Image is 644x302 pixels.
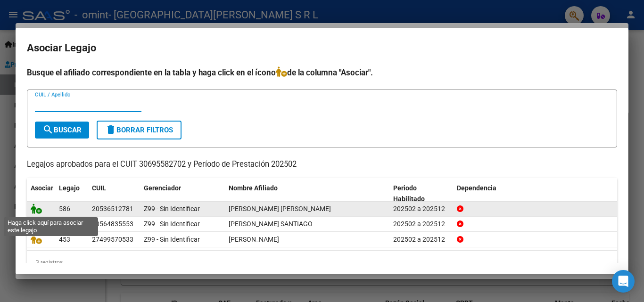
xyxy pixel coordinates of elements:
[393,234,449,245] div: 202502 a 202512
[144,205,200,212] span: Z99 - Sin Identificar
[59,184,80,192] span: Legajo
[105,124,116,135] mat-icon: delete
[92,184,106,192] span: CUIL
[27,66,617,79] h4: Busque el afiliado correspondiente en la tabla y haga click en el ícono de la columna "Asociar".
[144,236,200,243] span: Z99 - Sin Identificar
[144,184,181,192] span: Gerenciador
[393,184,425,203] span: Periodo Habilitado
[59,236,70,243] span: 453
[35,122,89,139] button: Buscar
[88,178,140,209] datatable-header-cell: CUIL
[55,178,88,209] datatable-header-cell: Legajo
[97,121,182,139] button: Borrar Filtros
[453,178,618,209] datatable-header-cell: Dependencia
[59,205,70,212] span: 586
[92,204,133,214] div: 20536512781
[229,205,331,212] span: BIANQUET JOAQUIN BAUTISTA
[92,219,133,229] div: 20564835553
[92,234,133,245] div: 27499570533
[42,124,54,135] mat-icon: search
[229,236,279,243] span: GEREZ VAZQUEZ ALMA LIHUE
[42,126,82,134] span: Buscar
[457,184,496,192] span: Dependencia
[229,184,278,192] span: Nombre Afiliado
[144,220,200,228] span: Z99 - Sin Identificar
[31,184,53,192] span: Asociar
[140,178,225,209] datatable-header-cell: Gerenciador
[59,220,70,228] span: 480
[27,159,617,171] p: Legajos aprobados para el CUIT 30695582702 y Período de Prestación 202502
[27,178,55,209] datatable-header-cell: Asociar
[105,126,173,134] span: Borrar Filtros
[229,220,313,228] span: MACEDA SANTIAGO
[389,178,453,209] datatable-header-cell: Periodo Habilitado
[393,219,449,229] div: 202502 a 202512
[225,178,389,209] datatable-header-cell: Nombre Afiliado
[27,251,617,274] div: 3 registros
[393,204,449,214] div: 202502 a 202512
[27,39,617,57] h2: Asociar Legajo
[612,270,635,293] div: Open Intercom Messenger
